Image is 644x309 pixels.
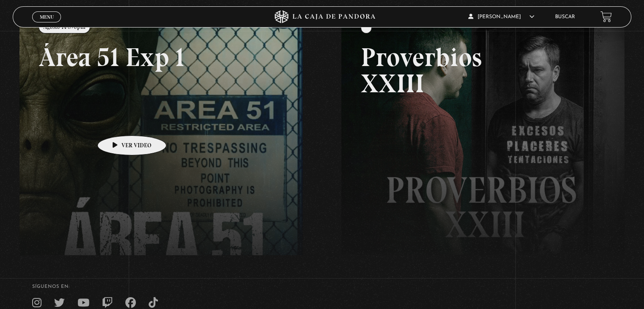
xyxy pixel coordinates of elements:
[468,14,534,19] span: [PERSON_NAME]
[600,11,612,22] a: View your shopping cart
[555,14,575,19] a: Buscar
[40,14,54,19] span: Menu
[32,284,612,289] h4: SÍguenos en:
[37,21,57,27] span: Cerrar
